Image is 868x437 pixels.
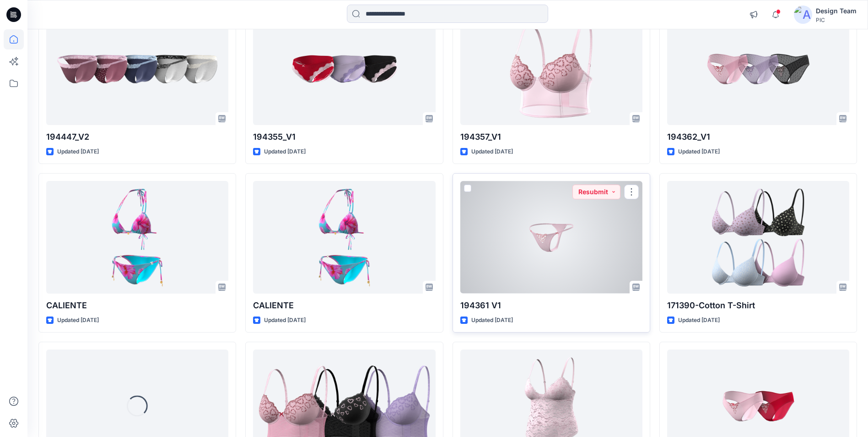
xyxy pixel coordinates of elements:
[794,5,812,24] img: avatar
[471,147,513,157] p: Updated [DATE]
[460,299,642,312] p: 194361 V1
[667,181,849,293] a: 171390-Cotton T-Shirt
[460,181,642,293] a: 194361 V1
[816,16,857,23] div: PIC
[57,316,99,325] p: Updated [DATE]
[46,299,228,312] p: CALIENTE
[253,131,435,143] p: 194355_V1
[253,181,435,293] a: CALIENTE
[667,131,849,143] p: 194362_V1
[264,316,306,325] p: Updated [DATE]
[46,131,228,143] p: 194447_V2
[678,147,720,157] p: Updated [DATE]
[816,5,857,16] div: Design Team
[678,316,720,325] p: Updated [DATE]
[667,299,849,312] p: 171390-Cotton T-Shirt
[253,299,435,312] p: CALIENTE
[667,12,849,125] a: 194362_V1
[46,12,228,125] a: 194447_V2
[460,131,642,143] p: 194357_V1
[460,12,642,125] a: 194357_V1
[471,316,513,325] p: Updated [DATE]
[46,181,228,293] a: CALIENTE
[264,147,306,157] p: Updated [DATE]
[57,147,99,157] p: Updated [DATE]
[253,12,435,125] a: 194355_V1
